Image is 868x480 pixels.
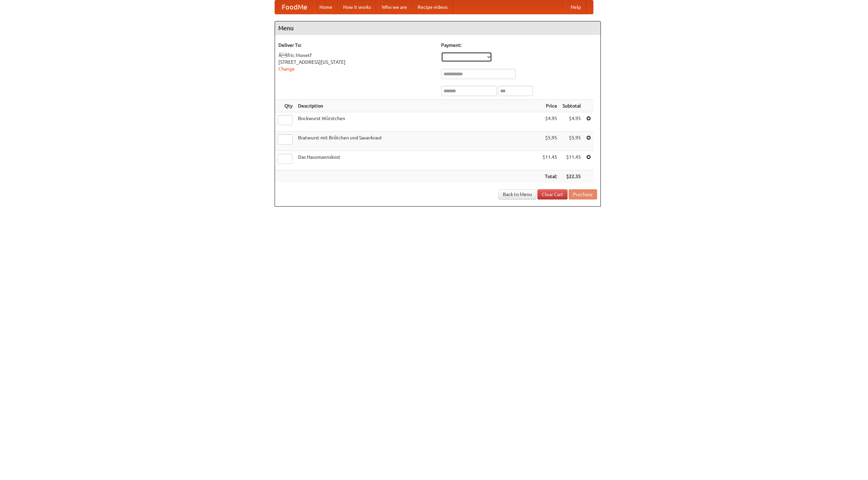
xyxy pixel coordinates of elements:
[376,0,412,14] a: Who we are
[278,59,434,65] div: [STREET_ADDRESS][US_STATE]
[540,100,560,112] th: Price
[540,132,560,151] td: $5.95
[278,52,434,59] div: Ãlfric Monetf
[569,189,597,199] button: Purchase
[540,112,560,132] td: $4.95
[537,189,568,199] a: Clear Cart
[314,0,338,14] a: Home
[560,151,584,170] td: $11.45
[540,170,560,183] th: Total:
[295,100,540,112] th: Description
[560,170,584,183] th: $22.35
[560,100,584,112] th: Subtotal
[498,189,536,199] a: Back to Menu
[540,151,560,170] td: $11.45
[560,112,584,132] td: $4.95
[275,100,295,112] th: Qty
[338,0,376,14] a: How it works
[295,112,540,132] td: Bockwurst Würstchen
[560,132,584,151] td: $5.95
[412,0,453,14] a: Recipe videos
[565,0,586,14] a: Help
[278,66,295,72] a: Change
[275,0,314,14] a: FoodMe
[295,151,540,170] td: Das Hausmannskost
[441,42,597,49] h5: Payment:
[278,42,434,49] h5: Deliver To:
[295,132,540,151] td: Bratwurst mit Brötchen und Sauerkraut
[275,21,600,35] h4: Menu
